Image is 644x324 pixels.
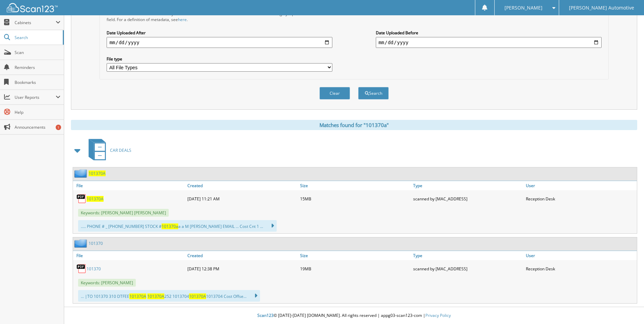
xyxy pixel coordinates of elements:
div: [DATE] 12:38 PM [186,262,298,275]
a: here [178,17,187,22]
span: Help [15,109,60,115]
span: [PERSON_NAME] [504,6,542,10]
div: Matches found for "101370a" [71,120,637,130]
a: 101370A [87,196,104,202]
span: Announcements [15,124,60,130]
span: 101370A [129,293,146,299]
img: PDF.png [76,194,87,204]
div: Reception Desk [524,262,637,275]
iframe: Chat Widget [610,291,644,324]
span: Bookmarks [15,79,60,85]
a: 101370 [89,240,103,246]
span: Scan123 [257,312,274,318]
div: scanned by [MAC_ADDRESS] [411,262,524,275]
input: end [376,37,602,48]
img: folder2.png [74,169,89,178]
a: 101370 [87,266,101,272]
span: CAR DEALS [110,147,131,153]
label: File type [107,56,332,62]
div: [DATE] 11:21 AM [186,192,298,205]
a: Privacy Policy [425,312,451,318]
div: ..... PHONE # _ [PHONE_NUMBER] STOCK # a a M [PERSON_NAME] EMAIL ... Cost Cnt 1 ... [78,220,277,232]
a: File [73,181,186,190]
button: Clear [319,87,350,100]
a: CAR DEALS [85,137,131,164]
div: 1 [56,125,61,130]
span: User Reports [15,94,56,100]
span: 101370A [147,293,164,299]
div: 19MB [298,262,411,275]
span: Reminders [15,65,60,70]
span: 101370A [189,293,206,299]
a: User [524,251,637,260]
img: folder2.png [74,239,89,248]
span: [PERSON_NAME] Automotive [569,6,634,10]
a: Type [411,251,524,260]
div: ... |TO 101370 310 DTFEE 252 1013704 1013704 Cost Offse... [78,290,260,302]
a: Type [411,181,524,190]
span: Keywords: [PERSON_NAME] [PERSON_NAME] [78,209,169,217]
span: Search [15,35,59,40]
a: Created [186,181,298,190]
label: Date Uploaded After [107,30,332,36]
div: 15MB [298,192,411,205]
div: Reception Desk [524,192,637,205]
label: Date Uploaded Before [376,30,602,36]
a: User [524,181,637,190]
a: Size [298,251,411,260]
button: Search [358,87,389,100]
span: Keywords: [PERSON_NAME] [78,279,136,287]
img: PDF.png [76,264,87,274]
div: © [DATE]-[DATE] [DOMAIN_NAME]. All rights reserved | appg03-scan123-com | [64,307,644,324]
a: 101370A [89,170,106,176]
a: File [73,251,186,260]
div: All metadata fields are searched by default. Select a cabinet with metadata to enable filtering b... [107,11,332,22]
span: 101370a [162,223,178,229]
span: Scan [15,50,60,55]
div: scanned by [MAC_ADDRESS] [411,192,524,205]
a: Size [298,181,411,190]
img: scan123-logo-white.svg [7,3,58,12]
a: Created [186,251,298,260]
span: Cabinets [15,20,56,25]
input: start [107,37,332,48]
